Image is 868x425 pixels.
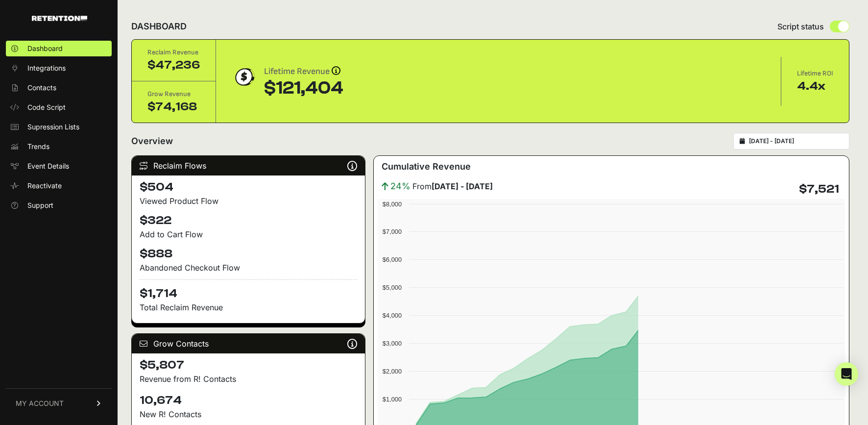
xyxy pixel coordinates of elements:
div: Lifetime ROI [797,69,833,78]
span: Reactivate [27,181,62,191]
div: Abandoned Checkout Flow [140,262,357,274]
h4: $888 [140,246,357,262]
h4: $7,521 [799,181,839,197]
a: Supression Lists [6,119,112,135]
text: $2,000 [383,368,402,375]
a: Dashboard [6,41,112,56]
text: $6,000 [383,256,402,263]
text: $1,000 [383,396,402,403]
h4: $5,807 [140,357,357,373]
a: Integrations [6,60,112,76]
div: Viewed Product Flow [140,195,357,207]
span: Event Details [27,161,69,171]
div: Add to Cart Flow [140,228,357,240]
a: Code Script [6,100,112,115]
div: 4.4x [797,78,833,94]
h3: Cumulative Revenue [382,160,471,174]
h4: $1,714 [140,279,357,301]
div: Open Intercom Messenger [835,362,858,386]
span: Dashboard [27,44,63,53]
a: Support [6,198,112,213]
span: 24% [390,179,410,193]
text: $7,000 [383,228,402,235]
div: $121,404 [264,78,343,98]
a: Event Details [6,158,112,174]
h2: Overview [131,134,173,148]
a: MY ACCOUNT [6,388,112,418]
h4: $322 [140,213,357,228]
h4: 10,674 [140,393,357,408]
span: MY ACCOUNT [16,399,64,408]
img: Retention.com [32,16,87,21]
div: Reclaim Revenue [147,48,200,57]
p: Revenue from R! Contacts [140,373,357,385]
span: Trends [27,142,49,151]
a: Trends [6,139,112,154]
span: Supression Lists [27,122,79,132]
p: New R! Contacts [140,408,357,420]
div: Lifetime Revenue [264,65,343,78]
text: $3,000 [383,340,402,347]
div: $74,168 [147,99,200,115]
h2: DASHBOARD [131,20,187,33]
span: Script status [777,21,824,32]
text: $4,000 [383,312,402,319]
div: Reclaim Flows [132,156,365,175]
p: Total Reclaim Revenue [140,301,357,313]
div: Grow Revenue [147,89,200,99]
div: Grow Contacts [132,334,365,353]
a: Reactivate [6,178,112,194]
span: From [412,180,493,192]
a: Contacts [6,80,112,96]
img: dollar-coin-05c43ed7efb7bc0c12610022525b4bbbb207c7efeef5aecc26f025e68dcafac9.png [232,65,256,89]
span: Code Script [27,102,66,112]
h4: $504 [140,179,357,195]
text: $8,000 [383,200,402,208]
span: Support [27,200,53,210]
span: Integrations [27,63,66,73]
span: Contacts [27,83,56,93]
strong: [DATE] - [DATE] [432,181,493,191]
div: $47,236 [147,57,200,73]
text: $5,000 [383,284,402,291]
